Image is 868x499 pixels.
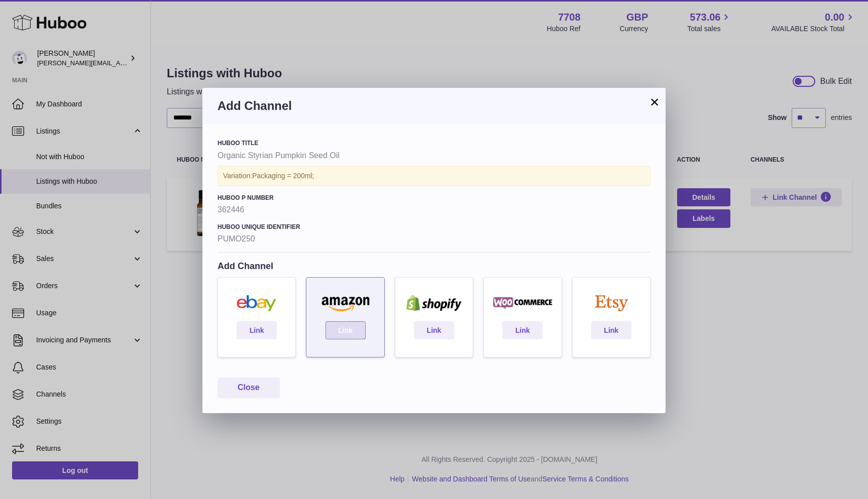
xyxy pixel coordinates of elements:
button: Close [218,378,280,398]
a: Link [414,321,454,339]
h4: Huboo Unique Identifier [218,223,650,231]
img: shopify [400,295,468,311]
a: Link [237,321,277,339]
button: × [648,96,661,108]
strong: 362446 [218,204,650,215]
strong: Organic Styrian Pumpkin Seed Oil [218,150,650,161]
img: woocommerce [489,295,556,311]
h3: Add Channel [218,98,650,114]
a: Link [325,321,366,339]
strong: PUMO250 [218,233,650,244]
div: Variation: [218,166,650,186]
h4: Huboo P number [218,194,650,202]
a: Link [591,321,631,339]
img: etsy [578,295,645,311]
h4: Huboo Title [218,139,650,147]
span: Packaging = 200ml; [252,172,314,180]
a: Link [502,321,542,339]
img: amazon [311,295,379,311]
h4: Add Channel [218,260,650,272]
img: ebay [223,295,290,311]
